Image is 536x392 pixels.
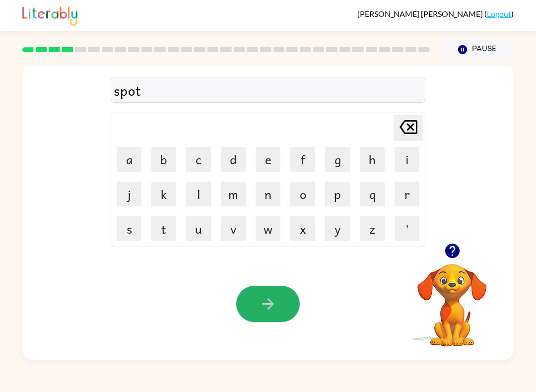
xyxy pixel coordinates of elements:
button: g [325,147,350,172]
button: y [325,216,350,241]
button: f [290,147,315,172]
button: l [186,182,211,206]
span: [PERSON_NAME] [PERSON_NAME] [357,9,484,18]
button: j [117,182,141,206]
button: p [325,182,350,206]
button: w [256,216,280,241]
button: s [117,216,141,241]
button: n [256,182,280,206]
button: x [290,216,315,241]
button: ' [395,216,419,241]
div: spot [114,80,422,101]
button: k [151,182,176,206]
button: u [186,216,211,241]
button: t [151,216,176,241]
div: ( ) [357,9,514,18]
button: m [221,182,246,206]
a: Logout [487,9,511,18]
button: v [221,216,246,241]
button: z [360,216,385,241]
img: Literably [22,4,77,26]
button: c [186,147,211,172]
button: r [395,182,419,206]
video: Your browser must support playing .mp4 files to use Literably. Please try using another browser. [402,249,502,348]
button: d [221,147,246,172]
button: e [256,147,280,172]
button: q [360,182,385,206]
button: h [360,147,385,172]
button: i [395,147,419,172]
button: a [117,147,141,172]
button: Pause [442,38,514,61]
button: b [151,147,176,172]
button: o [290,182,315,206]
